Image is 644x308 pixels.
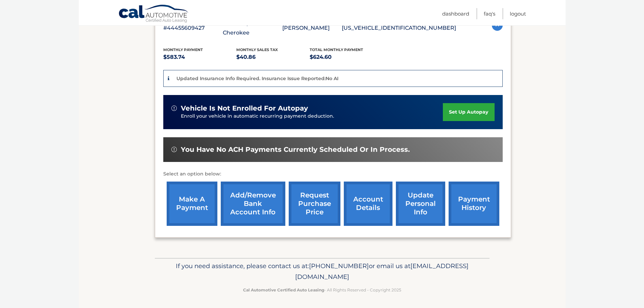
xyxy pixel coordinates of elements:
[159,261,485,282] p: If you need assistance, please contact us at: or email us at
[236,52,310,62] p: $40.86
[442,8,469,19] a: Dashboard
[163,47,203,52] span: Monthly Payment
[396,182,445,226] a: update personal info
[236,47,278,52] span: Monthly sales Tax
[443,103,494,121] a: set up autopay
[163,52,237,62] p: $583.74
[118,4,189,24] a: Cal Automotive
[171,147,177,152] img: alert-white.svg
[176,75,338,81] p: Updated Insurance Info Required. Insurance Issue Reported:No AI
[282,23,342,33] p: [PERSON_NAME]
[484,8,495,19] a: FAQ's
[171,105,177,111] img: alert-white.svg
[342,23,456,33] p: [US_VEHICLE_IDENTIFICATION_NUMBER]
[181,104,308,113] span: vehicle is not enrolled for autopay
[221,182,285,226] a: Add/Remove bank account info
[163,23,223,33] p: #44455609427
[181,113,443,120] p: Enroll your vehicle in automatic recurring payment deduction.
[167,182,217,226] a: make a payment
[243,287,324,292] strong: Cal Automotive Certified Auto Leasing
[310,52,383,62] p: $624.60
[223,19,282,38] p: 2023 Jeep Grand Cherokee
[449,182,499,226] a: payment history
[310,47,363,52] span: Total Monthly Payment
[159,286,485,293] p: - All Rights Reserved - Copyright 2025
[163,170,503,178] p: Select an option below:
[181,145,410,154] span: You have no ACH payments currently scheduled or in process.
[510,8,526,19] a: Logout
[344,182,392,226] a: account details
[289,182,340,226] a: request purchase price
[309,262,369,270] span: [PHONE_NUMBER]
